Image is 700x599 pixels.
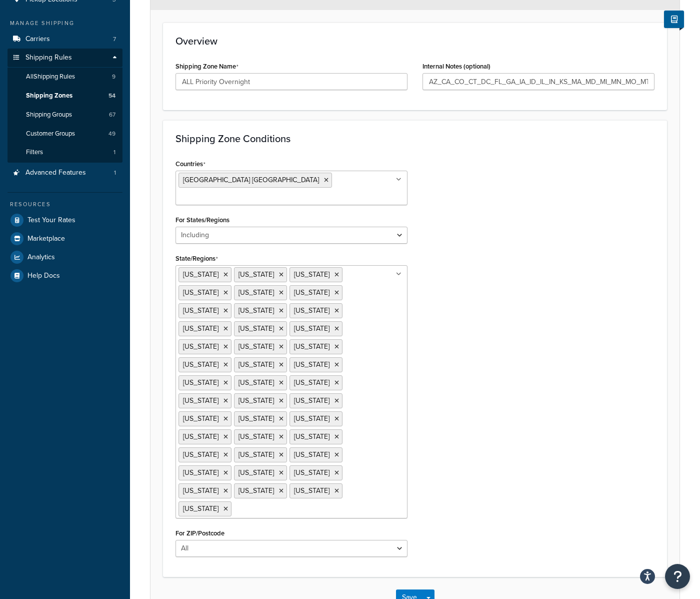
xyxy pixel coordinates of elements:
[238,359,274,370] span: [US_STATE]
[7,143,122,162] a: Filters1
[26,92,72,100] span: Shipping Zones
[294,305,329,316] span: [US_STATE]
[183,341,218,352] span: [US_STATE]
[7,143,122,162] li: Filters
[294,341,329,352] span: [US_STATE]
[108,92,115,100] span: 54
[183,377,218,388] span: [US_STATE]
[7,211,122,229] a: Test Your Rates
[294,413,329,424] span: [US_STATE]
[183,449,218,460] span: [US_STATE]
[113,35,116,44] span: 7
[422,63,490,70] label: Internal Notes (optional)
[175,160,205,168] label: Countries
[108,130,115,138] span: 49
[7,230,122,248] a: Marketplace
[238,485,274,496] span: [US_STATE]
[183,359,218,370] span: [US_STATE]
[238,431,274,442] span: [US_STATE]
[294,287,329,298] span: [US_STATE]
[175,529,224,537] label: For ZIP/Postcode
[183,305,218,316] span: [US_STATE]
[294,431,329,442] span: [US_STATE]
[294,269,329,280] span: [US_STATE]
[7,49,122,163] li: Shipping Rules
[665,564,690,589] button: Open Resource Center
[7,125,122,143] li: Customer Groups
[27,253,55,262] span: Analytics
[175,63,238,71] label: Shipping Zone Name
[27,216,75,225] span: Test Your Rates
[175,36,654,47] h3: Overview
[7,19,122,28] div: Manage Shipping
[183,413,218,424] span: [US_STATE]
[7,87,122,105] li: Shipping Zones
[238,323,274,334] span: [US_STATE]
[294,395,329,406] span: [US_STATE]
[175,255,218,263] label: State/Regions
[27,235,65,243] span: Marketplace
[183,467,218,478] span: [US_STATE]
[7,30,122,49] a: Carriers7
[238,305,274,316] span: [US_STATE]
[7,164,122,182] li: Advanced Features
[7,125,122,143] a: Customer Groups49
[7,106,122,124] li: Shipping Groups
[26,130,75,138] span: Customer Groups
[7,68,122,86] a: AllShipping Rules9
[113,148,115,157] span: 1
[183,287,218,298] span: [US_STATE]
[294,467,329,478] span: [US_STATE]
[175,216,229,224] label: For States/Regions
[7,164,122,182] a: Advanced Features1
[7,106,122,124] a: Shipping Groups67
[27,272,60,280] span: Help Docs
[183,175,319,185] span: [GEOGRAPHIC_DATA] [GEOGRAPHIC_DATA]
[7,30,122,49] li: Carriers
[175,133,654,144] h3: Shipping Zone Conditions
[294,485,329,496] span: [US_STATE]
[112,73,115,81] span: 9
[238,449,274,460] span: [US_STATE]
[183,503,218,514] span: [US_STATE]
[238,413,274,424] span: [US_STATE]
[26,73,75,81] span: All Shipping Rules
[238,341,274,352] span: [US_STATE]
[25,169,86,177] span: Advanced Features
[294,323,329,334] span: [US_STATE]
[294,449,329,460] span: [US_STATE]
[25,54,72,62] span: Shipping Rules
[25,35,50,44] span: Carriers
[294,359,329,370] span: [US_STATE]
[664,11,684,28] button: Show Help Docs
[183,269,218,280] span: [US_STATE]
[238,269,274,280] span: [US_STATE]
[238,467,274,478] span: [US_STATE]
[26,111,72,119] span: Shipping Groups
[7,49,122,67] a: Shipping Rules
[183,431,218,442] span: [US_STATE]
[7,87,122,105] a: Shipping Zones54
[7,248,122,266] a: Analytics
[183,395,218,406] span: [US_STATE]
[26,148,43,157] span: Filters
[238,287,274,298] span: [US_STATE]
[7,200,122,209] div: Resources
[238,395,274,406] span: [US_STATE]
[183,323,218,334] span: [US_STATE]
[114,169,116,177] span: 1
[7,267,122,285] a: Help Docs
[183,485,218,496] span: [US_STATE]
[109,111,115,119] span: 67
[238,377,274,388] span: [US_STATE]
[294,377,329,388] span: [US_STATE]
